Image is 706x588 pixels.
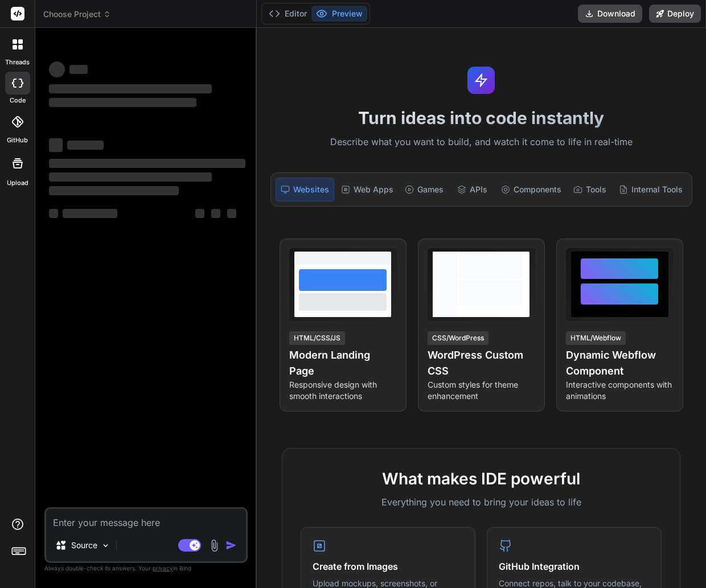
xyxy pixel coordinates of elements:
[276,178,334,202] div: Websites
[614,178,687,202] div: Internal Tools
[428,347,535,379] h4: WordPress Custom CSS
[49,138,63,152] span: ‌
[49,98,196,107] span: ‌
[195,209,204,218] span: ‌
[264,108,699,128] h1: Turn ideas into code instantly
[49,84,212,93] span: ‌
[49,61,65,77] span: ‌
[264,135,699,150] p: Describe what you want to build, and watch it come to life in real-time
[227,209,236,218] span: ‌
[63,209,117,218] span: ‌
[311,6,367,22] button: Preview
[43,9,111,20] span: Choose Project
[289,331,345,345] div: HTML/CSS/JS
[225,540,237,551] img: icon
[49,209,58,218] span: ‌
[289,379,397,402] p: Responsive design with smooth interactions
[44,563,248,574] p: Always double-check its answers. Your in Bind
[496,178,566,202] div: Components
[5,57,30,67] label: threads
[211,209,220,218] span: ‌
[264,6,311,22] button: Editor
[336,178,398,202] div: Web Apps
[71,540,97,551] p: Source
[153,565,173,571] span: privacy
[649,5,701,23] button: Deploy
[49,186,179,195] span: ‌
[566,379,674,402] p: Interactive components with animations
[69,65,88,74] span: ‌
[566,331,626,345] div: HTML/Webflow
[10,96,26,105] label: code
[578,5,642,23] button: Download
[67,141,104,150] span: ‌
[450,178,494,202] div: APIs
[49,172,212,182] span: ‌
[301,495,662,509] p: Everything you need to bring your ideas to life
[301,467,662,491] h2: What makes IDE powerful
[428,379,535,402] p: Custom styles for theme enhancement
[568,178,612,202] div: Tools
[289,347,397,379] h4: Modern Landing Page
[7,178,28,188] label: Upload
[101,541,110,550] img: Pick Models
[313,560,463,573] h4: Create from Images
[400,178,448,202] div: Games
[566,347,674,379] h4: Dynamic Webflow Component
[208,539,221,552] img: attachment
[499,560,650,573] h4: GitHub Integration
[7,135,28,145] label: GitHub
[428,331,489,345] div: CSS/WordPress
[49,159,245,168] span: ‌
